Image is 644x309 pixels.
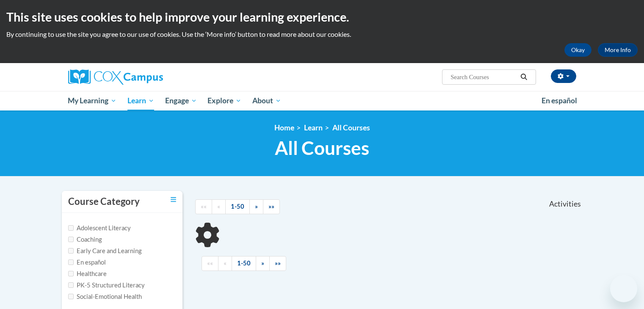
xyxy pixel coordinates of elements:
a: My Learning [63,91,122,110]
input: Checkbox for Options [68,237,74,242]
input: Checkbox for Options [68,259,74,265]
a: Learn [122,91,160,110]
input: Search Courses [450,72,517,82]
label: Coaching [68,235,102,244]
h2: This site uses cookies to help improve your learning experience. [6,8,638,25]
a: Engage [160,91,202,110]
button: Okay [564,43,591,57]
a: End [263,199,280,214]
a: Next [256,256,270,271]
div: Main menu [55,91,589,110]
a: Previous [218,256,232,271]
button: Account Settings [551,69,576,83]
a: About [247,91,287,110]
input: Checkbox for Options [68,271,74,276]
a: 1-50 [225,199,250,214]
span: » [255,203,258,210]
a: Previous [212,199,226,214]
span: Explore [207,96,241,106]
a: Next [249,199,263,214]
a: Cox Campus [68,69,229,85]
img: Cox Campus [68,69,163,85]
input: Checkbox for Options [68,248,74,254]
span: «« [207,259,213,267]
span: Engage [165,96,197,106]
label: Social-Emotional Health [68,292,142,301]
a: All Courses [332,123,370,132]
span: My Learning [68,96,116,106]
span: »» [268,203,274,210]
a: Toggle collapse [171,195,176,204]
button: Search [517,72,530,82]
span: »» [275,259,281,267]
a: Home [274,123,294,132]
p: By continuing to use the site you agree to our use of cookies. Use the ‘More info’ button to read... [6,30,638,39]
label: PK-5 Structured Literacy [68,281,145,290]
a: Begining [195,199,212,214]
input: Checkbox for Options [68,294,74,299]
iframe: Button to launch messaging window [610,275,637,302]
span: » [261,259,264,267]
input: Checkbox for Options [68,225,74,231]
label: Adolescent Literacy [68,223,131,233]
span: Learn [127,96,154,106]
input: Checkbox for Options [68,282,74,288]
label: En español [68,258,106,267]
a: En español [536,92,583,110]
a: 1-50 [232,256,256,271]
a: Explore [202,91,247,110]
a: End [269,256,286,271]
span: Activities [549,199,581,209]
a: More Info [598,43,638,57]
h3: Course Category [68,195,140,208]
span: « [224,259,227,267]
span: « [217,203,220,210]
span: En español [542,96,577,105]
a: Learn [304,123,323,132]
label: Healthcare [68,269,107,279]
label: Early Care and Learning [68,246,141,256]
a: Begining [202,256,218,271]
span: About [252,96,281,106]
span: All Courses [275,137,369,159]
span: «« [201,203,207,210]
